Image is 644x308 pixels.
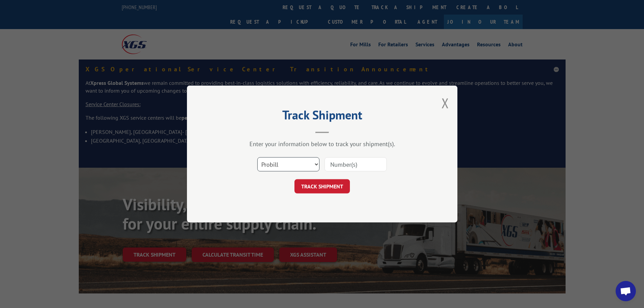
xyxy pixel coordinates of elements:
[325,157,387,171] input: Number(s)
[221,110,424,123] h2: Track Shipment
[616,281,636,301] a: Open chat
[294,179,350,193] button: TRACK SHIPMENT
[221,140,424,148] div: Enter your information below to track your shipment(s).
[442,94,449,112] button: Close modal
